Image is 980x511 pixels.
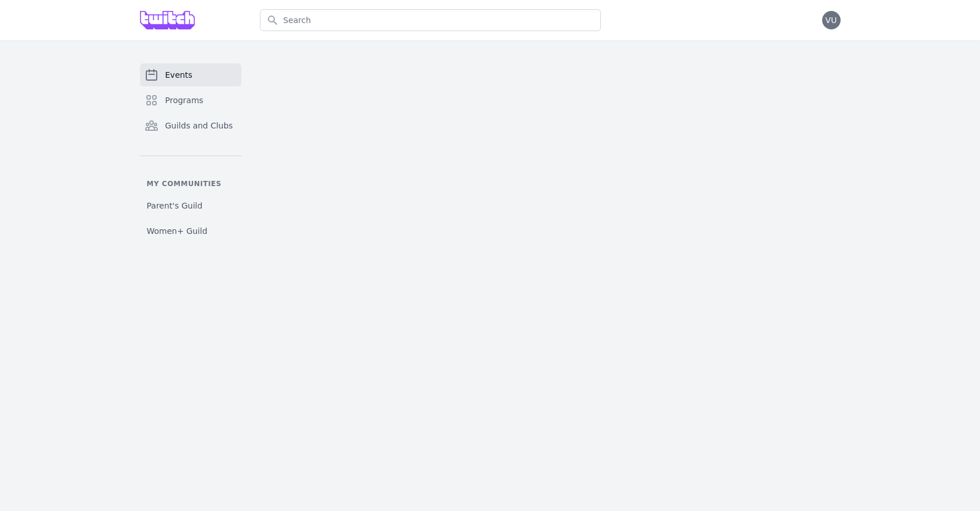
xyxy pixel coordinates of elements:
input: Search [260,9,601,31]
p: My communities [140,179,241,188]
span: Events [165,69,192,81]
a: Guilds and Clubs [140,114,241,137]
img: Grove [140,11,195,29]
a: Events [140,63,241,86]
a: Parent's Guild [140,195,241,216]
a: Women+ Guild [140,221,241,241]
span: Programs [165,94,203,106]
span: Parent's Guild [147,200,203,211]
span: VU [826,16,837,24]
span: Women+ Guild [147,225,207,237]
a: Programs [140,89,241,112]
nav: Sidebar [140,63,241,241]
span: Guilds and Clubs [165,120,233,131]
button: VU [822,11,841,29]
